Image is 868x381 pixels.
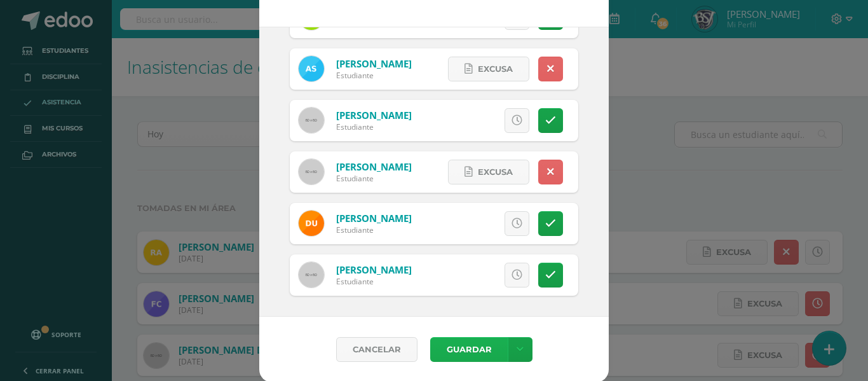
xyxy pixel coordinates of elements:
div: Estudiante [336,173,412,184]
div: Estudiante [336,225,412,235]
a: Excusa [448,57,529,81]
a: [PERSON_NAME] [336,160,412,173]
img: 60x60 [299,107,324,133]
div: Estudiante [336,276,412,287]
a: [PERSON_NAME] [336,109,412,121]
img: 60x60 [299,159,324,184]
a: Excusa [448,160,529,184]
a: [PERSON_NAME] [336,263,412,276]
img: 60x60 [299,262,324,287]
div: Estudiante [336,121,412,132]
div: Estudiante [336,70,412,81]
a: Cancelar [336,337,417,362]
span: Excusa [478,160,513,184]
span: Excusa [478,57,513,81]
img: 5a27d97d7e45eb5b7870a5c093aedd6a.png [299,211,324,236]
a: [PERSON_NAME] [336,212,412,225]
a: [PERSON_NAME] [336,57,412,70]
img: 61f29e6802e09e333b83c7c3b431673a.png [299,56,324,81]
button: Guardar [430,337,508,362]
